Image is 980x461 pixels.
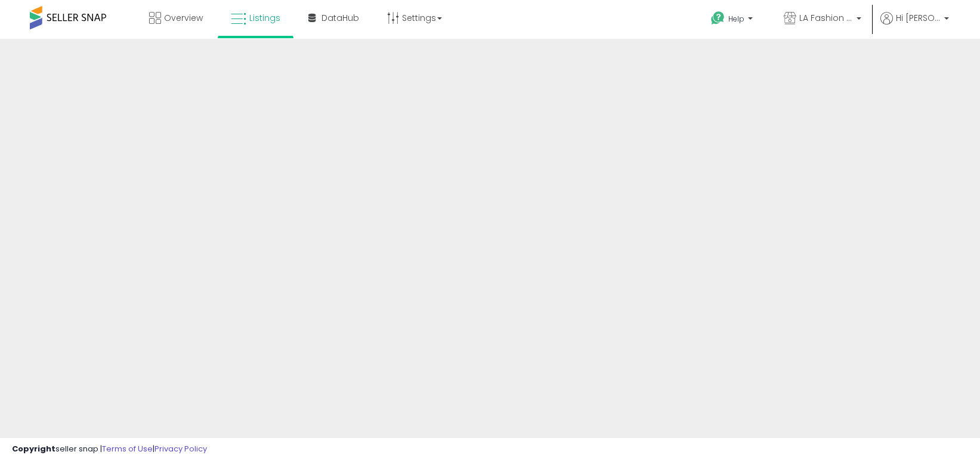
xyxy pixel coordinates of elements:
span: Hi [PERSON_NAME] [896,12,941,24]
span: LA Fashion Deals [799,12,853,24]
span: Listings [249,12,280,24]
a: Terms of Use [102,443,153,454]
a: Hi [PERSON_NAME] [880,12,949,39]
span: Overview [164,12,203,24]
span: Help [728,14,744,24]
i: Get Help [710,11,725,26]
a: Help [701,2,765,39]
strong: Copyright [12,443,55,454]
div: seller snap | | [12,444,207,455]
a: Privacy Policy [154,443,207,454]
span: DataHub [321,12,359,24]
